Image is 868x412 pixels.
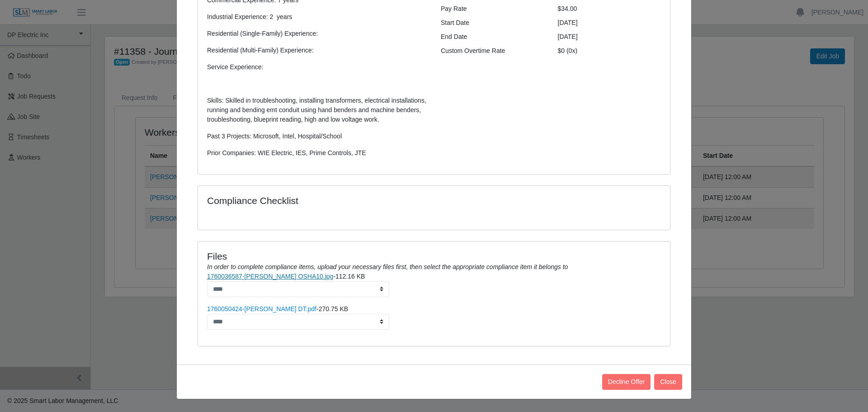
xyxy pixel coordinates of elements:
li: - [207,272,661,297]
span: 112.16 KB [335,273,365,280]
div: Start Date [434,18,551,28]
h4: Compliance Checklist [207,195,505,206]
span: $0 (0x) [558,47,578,54]
span: [DATE] [558,33,578,40]
p: Skills: Skilled in troubleshooting, installing transformers, electrical installations, running an... [207,96,427,124]
p: Residential (Single-Family) Experience: [207,29,427,38]
div: Custom Overtime Rate [434,46,551,56]
span: 270.75 KB [319,305,348,313]
li: - [207,304,661,330]
p: Prior Companies: WIE Electric, IES, Prime Controls, JTE [207,148,427,158]
p: Residential (Multi-Family) Experience: [207,46,427,55]
p: Service Experience: [207,62,427,72]
div: [DATE] [551,18,668,28]
h4: Files [207,251,661,262]
i: In order to complete compliance items, upload your necessary files first, then select the appropr... [207,263,568,270]
div: End Date [434,32,551,42]
p: Past 3 Projects: Microsoft, Intel, Hospital/School [207,132,427,141]
button: Decline Offer [602,374,651,390]
a: 1760050424-[PERSON_NAME] DT.pdf [207,305,316,313]
a: 1760036587-[PERSON_NAME] OSHA10.jpg [207,273,333,280]
button: Close [654,374,682,390]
